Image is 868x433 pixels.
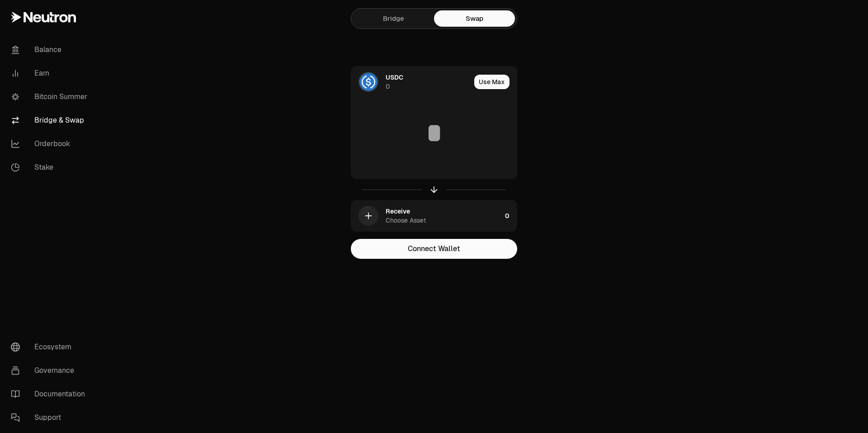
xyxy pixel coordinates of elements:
[4,109,98,132] a: Bridge & Swap
[351,200,501,231] div: ReceiveChoose Asset
[434,10,515,27] a: Swap
[4,406,98,429] a: Support
[4,38,98,62] a: Balance
[474,75,509,89] button: Use Max
[4,132,98,156] a: Orderbook
[351,239,517,259] button: Connect Wallet
[353,10,434,27] a: Bridge
[505,200,517,231] div: 0
[351,200,517,231] button: ReceiveChoose Asset0
[386,82,390,91] div: 0
[351,67,471,97] div: USDC LogoUSDC0
[386,216,426,225] div: Choose Asset
[4,85,98,109] a: Bitcoin Summer
[386,207,410,216] div: Receive
[4,359,98,382] a: Governance
[4,62,98,85] a: Earn
[359,73,377,91] img: USDC Logo
[4,156,98,179] a: Stake
[4,335,98,359] a: Ecosystem
[386,73,403,82] span: USDC
[4,382,98,406] a: Documentation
